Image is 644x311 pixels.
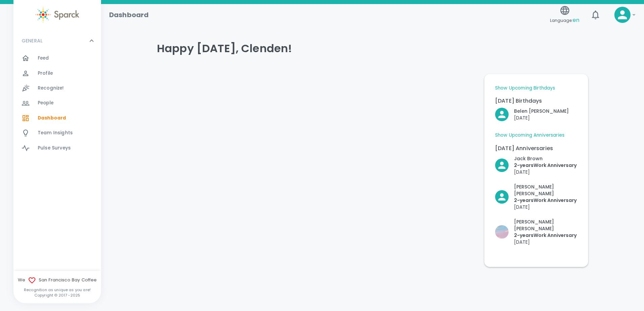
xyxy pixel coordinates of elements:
[514,155,577,162] p: Jack Brown
[495,144,577,152] p: [DATE] Anniversaries
[13,66,101,81] a: Profile
[13,292,101,298] p: Copyright © 2017 - 2025
[550,16,579,25] span: Language:
[495,155,577,175] button: Click to Recognize!
[514,232,577,239] p: 2- years Work Anniversary
[38,130,73,136] span: Team Insights
[514,162,577,169] p: 2- years Work Anniversary
[547,3,582,27] button: Language:en
[38,100,54,106] span: People
[490,178,577,210] div: Click to Recognize!
[22,37,42,44] p: GENERAL
[495,85,555,92] a: Show Upcoming Birthdays
[38,115,66,122] span: Dashboard
[514,204,577,210] p: [DATE]
[38,85,64,92] span: Recognize!
[495,218,577,245] button: Click to Recognize!
[490,150,577,175] div: Click to Recognize!
[573,16,579,24] span: en
[13,96,101,110] a: People
[495,97,577,105] p: [DATE] Birthdays
[514,218,577,232] p: [PERSON_NAME] [PERSON_NAME]
[495,132,565,139] a: Show Upcoming Anniversaries
[13,287,101,292] p: Recognition as unique as you are!
[157,42,588,55] h4: Happy [DATE], Clenden!
[514,108,569,114] p: Belen [PERSON_NAME]
[495,108,569,121] button: Click to Recognize!
[38,55,49,62] span: Feed
[514,169,577,175] p: [DATE]
[495,225,509,239] img: Picture of Yesica Pascual Ocampo
[514,197,577,204] p: 2- years Work Anniversary
[490,102,569,121] div: Click to Recognize!
[13,51,101,158] div: GENERAL
[514,183,577,197] p: [PERSON_NAME] [PERSON_NAME]
[13,7,101,23] a: Sparck logo
[35,7,79,23] img: Sparck logo
[514,239,577,245] p: [DATE]
[13,81,101,96] a: Recognize!
[13,126,101,140] a: Team Insights
[13,31,101,51] div: GENERAL
[13,276,101,284] span: We San Francisco Bay Coffee
[13,111,101,126] a: Dashboard
[109,9,149,20] h1: Dashboard
[490,213,577,245] div: Click to Recognize!
[514,114,569,121] p: [DATE]
[13,51,101,66] a: Feed
[38,145,71,151] span: Pulse Surveys
[38,70,53,77] span: Profile
[13,141,101,155] a: Pulse Surveys
[495,183,577,210] button: Click to Recognize!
